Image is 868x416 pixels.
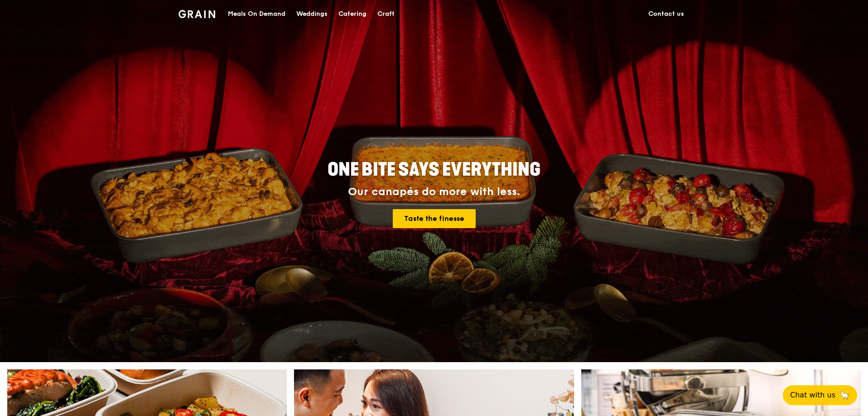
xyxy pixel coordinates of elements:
div: Catering [338,0,366,28]
a: Taste the finesse [393,209,476,228]
a: Craft [372,0,400,28]
button: Chat with us🦙 [783,385,857,405]
div: Our canapés do more with less. [271,186,597,198]
a: Catering [333,0,372,28]
span: 🦙 [839,390,850,401]
a: Contact us [643,0,690,28]
div: Craft [377,0,395,28]
div: Meals On Demand [228,0,285,28]
div: Weddings [296,0,328,28]
span: Chat with us [790,390,835,401]
span: ONE BITE SAYS EVERYTHING [328,159,540,181]
img: Grain [178,10,215,18]
a: Weddings [291,0,333,28]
